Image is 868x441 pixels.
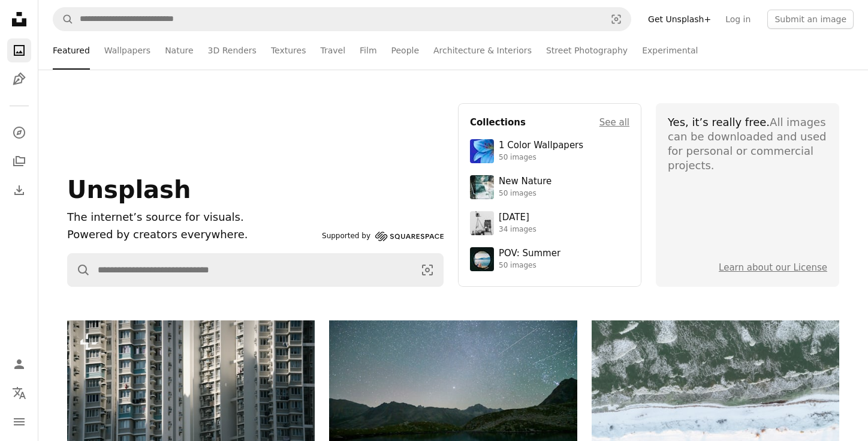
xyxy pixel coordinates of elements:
span: Yes, it’s really free. [668,116,770,128]
button: Menu [7,410,31,434]
a: Log in / Sign up [7,352,31,376]
div: 50 images [499,261,560,271]
img: premium_photo-1753820185677-ab78a372b033 [470,247,494,271]
a: Architecture & Interiors [433,31,532,70]
div: New Nature [499,176,551,188]
a: New Nature50 images [470,175,629,199]
a: People [391,31,420,70]
a: Wallpapers [104,31,150,70]
a: Collections [7,149,31,173]
div: 34 images [499,225,537,235]
button: Language [7,381,31,405]
a: Textures [271,31,306,70]
a: Travel [320,31,345,70]
button: Search Unsplash [53,8,74,31]
div: 50 images [499,153,583,163]
a: Film [360,31,376,70]
a: Log in [718,10,758,29]
a: See all [599,115,629,130]
div: 1 Color Wallpapers [499,140,583,152]
button: Search Unsplash [68,254,91,286]
form: Find visuals sitewide [53,7,631,31]
a: Learn about our License [719,262,827,273]
button: Submit an image [767,10,854,29]
a: Experimental [642,31,698,70]
div: [DATE] [499,212,537,224]
img: premium_photo-1688045582333-c8b6961773e0 [470,139,494,163]
form: Find visuals sitewide [67,253,444,287]
p: Powered by creators everywhere. [67,226,317,244]
h4: Collections [470,115,526,130]
h1: The internet’s source for visuals. [67,209,317,226]
button: Visual search [602,8,631,31]
a: Street Photography [546,31,628,70]
a: [DATE]34 images [470,211,629,235]
div: 50 images [499,189,551,199]
div: POV: Summer [499,248,560,260]
a: Starry night sky over a calm mountain lake [329,397,577,408]
a: Download History [7,178,31,202]
a: POV: Summer50 images [470,247,629,271]
a: Photos [7,38,31,62]
a: Tall apartment buildings with many windows and balconies. [67,395,315,406]
a: Explore [7,121,31,145]
a: Get Unsplash+ [641,10,718,29]
a: Illustrations [7,67,31,91]
div: All images can be downloaded and used for personal or commercial projects. [668,115,827,173]
a: 1 Color Wallpapers50 images [470,139,629,163]
a: 3D Renders [208,31,257,70]
a: Snow covered landscape with frozen water [592,407,839,418]
a: Supported by [322,229,444,244]
img: photo-1682590564399-95f0109652fe [470,211,494,235]
a: Nature [165,31,193,70]
button: Visual search [412,254,443,286]
img: premium_photo-1755037089989-422ee333aef9 [470,175,494,199]
span: Unsplash [67,176,191,203]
